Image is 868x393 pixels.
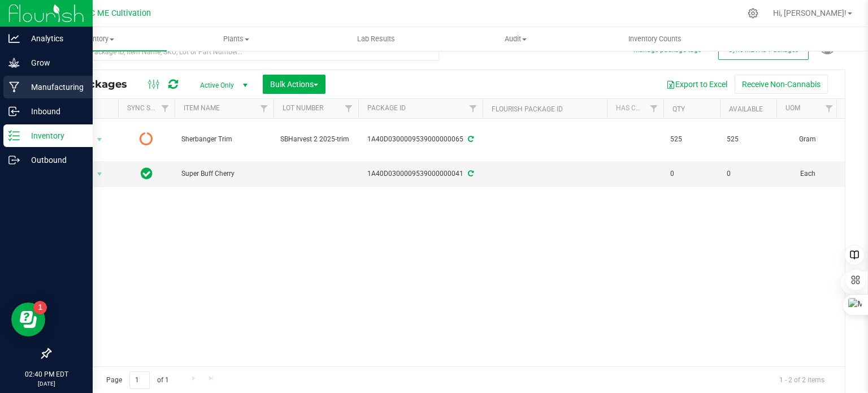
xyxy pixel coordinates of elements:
p: Manufacturing [20,80,88,94]
a: Flourish Package ID [492,105,563,113]
span: Super Buff Cherry [181,169,267,179]
inline-svg: Manufacturing [8,81,20,93]
div: 1A40D0300009539000000065 [357,134,484,145]
a: Lab Results [306,27,446,51]
p: [DATE] [5,379,88,388]
span: Page of 1 [97,372,178,389]
iframe: Resource center [11,303,45,336]
a: Item Name [184,104,220,112]
span: Gram [783,134,832,145]
span: In Sync [141,166,153,182]
a: Inventory Counts [585,27,725,51]
span: Inventory Counts [613,34,697,44]
th: Has COA [607,99,663,119]
p: Outbound [20,153,88,167]
span: 0 [727,169,770,179]
span: Sync from Compliance System [466,135,474,143]
button: Export to Excel [659,75,735,94]
a: Lot Number [283,104,323,112]
span: Each [783,169,832,179]
span: SBC ME Cultivation [80,8,151,18]
a: Qty [672,105,685,113]
span: select [93,166,107,182]
span: Audit [446,34,585,44]
inline-svg: Outbound [8,154,20,166]
span: Sync from Compliance System [466,170,474,178]
a: Package ID [367,104,406,112]
span: Plants [167,34,306,44]
a: Sync Status [127,104,171,112]
p: Inventory [20,129,88,142]
input: Search Package ID, Item Name, SKU, Lot or Part Number... [50,44,439,61]
span: select [93,132,107,148]
button: Receive Non-Cannabis [735,75,828,94]
a: Filter [340,99,358,118]
a: Available [729,105,763,113]
a: Inventory [27,27,167,51]
span: Inventory [27,34,167,44]
p: Analytics [20,32,88,45]
input: 1 [129,372,150,389]
p: 02:40 PM EDT [5,369,88,379]
span: Hi, [PERSON_NAME]! [773,8,847,18]
iframe: Resource center unread badge [33,301,47,314]
span: Sherbanger Trim [181,134,267,145]
span: Lab Results [342,34,410,44]
span: Bulk Actions [270,80,318,89]
p: Grow [20,56,88,70]
inline-svg: Analytics [8,33,20,44]
a: UOM [785,104,800,112]
span: SBHarvest 2 2025-trim [280,134,351,145]
inline-svg: Inventory [8,130,20,141]
a: Filter [464,99,483,118]
span: 525 [670,134,713,145]
div: Manage settings [746,8,760,19]
span: Pending Sync [140,131,153,147]
inline-svg: Inbound [8,106,20,117]
a: Audit [446,27,585,51]
a: Filter [820,99,839,118]
inline-svg: Grow [8,57,20,68]
span: 1 - 2 of 2 items [770,372,834,388]
span: 525 [727,134,770,145]
p: Inbound [20,105,88,118]
span: 0 [670,169,713,179]
a: Plants [167,27,306,51]
span: All Packages [59,78,138,90]
button: Bulk Actions [263,75,325,94]
a: Filter [156,99,175,118]
a: Filter [255,99,274,118]
a: Filter [645,99,663,118]
div: 1A40D0300009539000000041 [357,169,484,179]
